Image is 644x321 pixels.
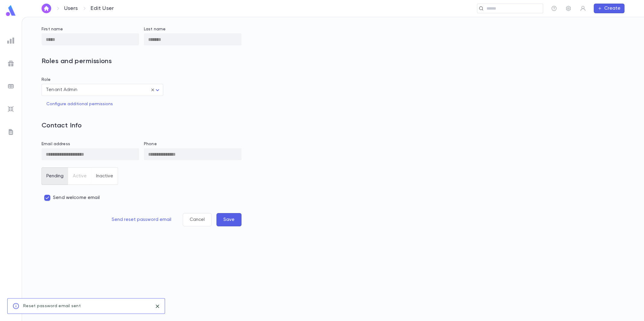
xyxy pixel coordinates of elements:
[23,300,81,312] div: Reset password email sent
[91,167,118,185] button: Inactive
[42,53,241,70] h6: Roles and permissions
[42,27,63,32] label: First name
[7,83,14,90] img: batches_grey.339ca447c9d9533ef1741baa751efc33.svg
[43,6,50,11] img: home_white.a664292cf8c1dea59945f0da9f25487c.svg
[183,213,212,226] button: Cancel
[105,213,178,226] button: Send reset password email
[53,195,100,201] span: Send welcome email
[216,213,241,226] button: Save
[153,301,162,311] button: close
[42,84,163,96] div: Tenant Admin
[91,5,114,12] p: Edit User
[7,105,14,113] img: imports_grey.530a8a0e642e233f2baf0ef88e8c9fcb.svg
[594,4,624,13] button: Create
[144,27,166,32] label: Last name
[7,60,14,67] img: campaigns_grey.99e729a5f7ee94e3726e6486bddda8f1.svg
[42,167,68,185] button: Pending
[64,5,78,12] a: Users
[42,77,51,82] label: Role
[7,128,14,136] img: letters_grey.7941b92b52307dd3b8a917253454ce1c.svg
[144,142,157,146] label: Phone
[42,117,241,134] h6: Contact Info
[5,5,17,17] img: logo
[42,98,118,110] button: Configure additional permissions
[42,142,70,146] label: Email address
[7,37,14,44] img: reports_grey.c525e4749d1bce6a11f5fe2a8de1b229.svg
